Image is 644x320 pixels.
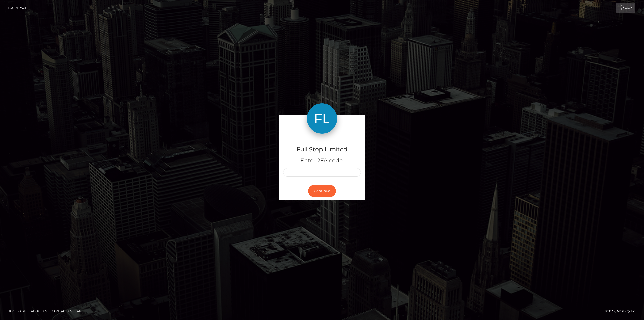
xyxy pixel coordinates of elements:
[29,307,49,315] a: About Us
[308,185,336,197] button: Continue
[50,307,74,315] a: Contact Us
[307,103,337,134] img: Full Stop Limited
[283,145,361,154] h4: Full Stop Limited
[8,3,27,13] a: Login Page
[616,3,635,13] a: Login
[6,307,28,315] a: Homepage
[605,308,640,314] div: © 2025 , MassPay Inc.
[75,307,85,315] a: API
[283,157,361,165] h5: Enter 2FA code:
